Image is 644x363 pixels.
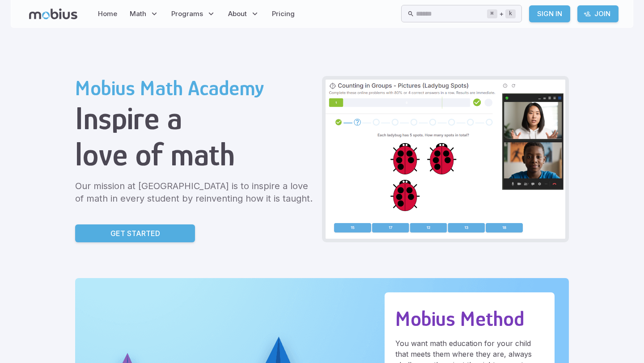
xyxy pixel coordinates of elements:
img: Grade 2 Class [326,80,565,239]
a: Join [577,5,619,22]
a: Pricing [269,4,297,24]
p: Our mission at [GEOGRAPHIC_DATA] is to inspire a love of math in every student by reinventing how... [75,180,315,205]
kbd: ⌘ [487,9,497,18]
h1: Inspire a [75,100,315,136]
a: Home [95,4,120,24]
kbd: k [505,9,516,18]
span: Programs [171,9,203,19]
a: Sign In [529,5,570,22]
div: + [487,8,516,19]
a: Get Started [75,224,195,242]
h2: Mobius Method [395,307,544,331]
h2: Mobius Math Academy [75,76,315,100]
span: About [228,9,247,19]
span: Math [130,9,146,19]
h1: love of math [75,136,315,173]
p: Get Started [110,228,160,239]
